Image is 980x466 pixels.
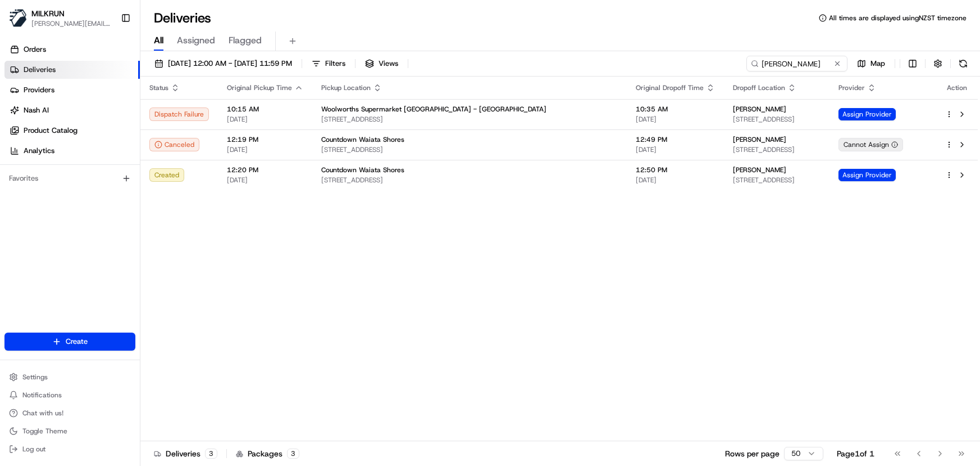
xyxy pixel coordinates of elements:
[154,34,163,47] span: All
[66,337,88,347] span: Create
[4,122,140,140] a: Product Catalog
[837,448,874,459] div: Page 1 of 1
[829,14,967,23] span: All times are displayed using NZST timezone
[149,83,168,92] span: Status
[227,135,303,144] span: 12:19 PM
[24,44,46,55] span: Orders
[4,405,135,421] button: Chat with us!
[733,115,821,124] span: [STREET_ADDRESS]
[852,56,890,71] button: Map
[9,9,27,27] img: MILKRUN
[4,41,140,59] a: Orders
[733,165,786,174] span: [PERSON_NAME]
[22,445,45,454] span: Log out
[4,387,135,403] button: Notifications
[4,142,140,160] a: Analytics
[838,108,896,120] span: Assign Provider
[733,145,821,154] span: [STREET_ADDRESS]
[321,145,618,154] span: [STREET_ADDRESS]
[227,83,292,92] span: Original Pickup Time
[321,176,618,185] span: [STREET_ADDRESS]
[177,34,215,47] span: Assigned
[4,423,135,439] button: Toggle Theme
[24,65,56,75] span: Deliveries
[227,105,303,114] span: 10:15 AM
[307,56,350,71] button: Filters
[746,56,847,71] input: Type to search
[22,427,67,436] span: Toggle Theme
[4,81,140,99] a: Providers
[321,135,404,144] span: Countdown Waiata Shores
[149,56,297,71] button: [DATE] 12:00 AM - [DATE] 11:59 PM
[22,373,48,382] span: Settings
[227,145,303,154] span: [DATE]
[22,409,63,418] span: Chat with us!
[636,83,704,92] span: Original Dropoff Time
[168,59,292,69] span: [DATE] 12:00 AM - [DATE] 11:59 PM
[31,8,65,19] button: MILKRUN
[945,83,969,92] div: Action
[4,169,135,187] div: Favorites
[22,391,62,400] span: Notifications
[636,105,715,114] span: 10:35 AM
[955,56,971,71] button: Refresh
[636,135,715,144] span: 12:49 PM
[4,369,135,385] button: Settings
[733,176,821,185] span: [STREET_ADDRESS]
[379,59,398,69] span: Views
[321,105,546,114] span: Woolworths Supermarket [GEOGRAPHIC_DATA] - [GEOGRAPHIC_DATA]
[24,146,54,156] span: Analytics
[733,105,786,114] span: [PERSON_NAME]
[636,145,715,154] span: [DATE]
[321,165,404,174] span: Countdown Waiata Shores
[4,333,135,351] button: Create
[636,176,715,185] span: [DATE]
[733,83,785,92] span: Dropoff Location
[149,138,199,151] button: Canceled
[24,105,49,115] span: Nash AI
[227,165,303,174] span: 12:20 PM
[725,448,780,459] p: Rows per page
[24,85,54,95] span: Providers
[4,61,140,79] a: Deliveries
[838,169,896,181] span: Assign Provider
[838,138,903,151] button: Cannot Assign
[236,448,299,459] div: Packages
[154,448,217,459] div: Deliveries
[227,176,303,185] span: [DATE]
[4,5,116,32] button: MILKRUNMILKRUN[PERSON_NAME][EMAIL_ADDRESS][DOMAIN_NAME]
[287,449,299,459] div: 3
[154,9,211,27] h1: Deliveries
[321,83,371,92] span: Pickup Location
[4,101,140,119] a: Nash AI
[4,441,135,457] button: Log out
[733,135,786,144] span: [PERSON_NAME]
[870,59,885,69] span: Map
[360,56,403,71] button: Views
[838,83,865,92] span: Provider
[229,34,262,47] span: Flagged
[24,126,78,136] span: Product Catalog
[227,115,303,124] span: [DATE]
[31,19,112,28] button: [PERSON_NAME][EMAIL_ADDRESS][DOMAIN_NAME]
[636,165,715,174] span: 12:50 PM
[205,449,217,459] div: 3
[636,115,715,124] span: [DATE]
[325,59,345,69] span: Filters
[321,115,618,124] span: [STREET_ADDRESS]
